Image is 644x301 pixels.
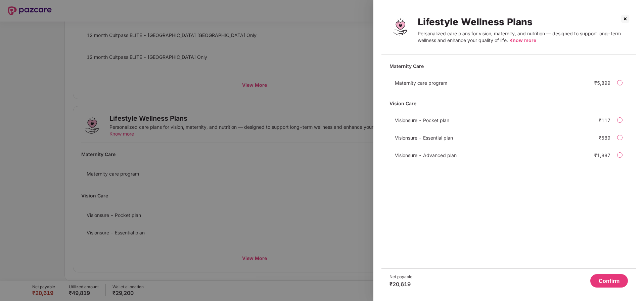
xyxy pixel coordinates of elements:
[599,135,610,141] div: ₹589
[509,37,536,43] span: Know more
[594,80,610,86] div: ₹5,899
[395,80,447,86] span: Maternity care program
[395,135,453,141] span: Visionsure - Essential plan
[389,274,412,279] div: Net payable
[395,117,449,123] span: Visionsure - Pocket plan
[389,98,628,109] div: Vision Care
[389,60,628,72] div: Maternity Care
[418,16,628,28] div: Lifestyle Wellness Plans
[395,152,457,158] span: Visionsure - Advanced plan
[599,117,610,123] div: ₹117
[389,16,411,38] img: Lifestyle Wellness Plans
[590,274,628,288] button: Confirm
[620,13,631,24] img: svg+xml;base64,PHN2ZyBpZD0iQ3Jvc3MtMzJ4MzIiIHhtbG5zPSJodHRwOi8vd3d3LnczLm9yZy8yMDAwL3N2ZyIgd2lkdG...
[418,30,628,44] div: Personalized care plans for vision, maternity, and nutrition — designed to support long-term well...
[389,281,412,288] div: ₹20,619
[594,152,610,158] div: ₹1,887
